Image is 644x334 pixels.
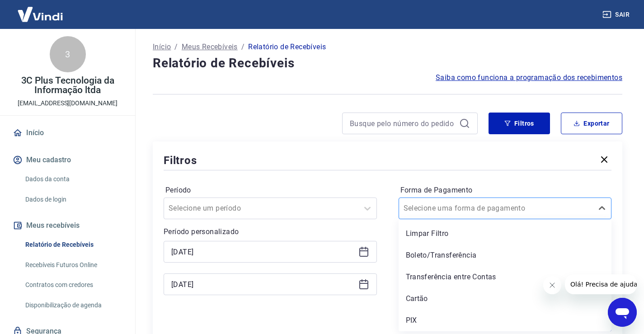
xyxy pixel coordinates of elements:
h4: Relatório de Recebíveis [153,54,622,72]
label: Período [165,185,375,196]
span: Olá! Precisa de ajuda? [5,6,76,14]
p: Relatório de Recebíveis [248,42,326,52]
p: / [174,42,178,52]
a: Relatório de Recebíveis [22,235,124,254]
iframe: Mensagem da empresa [565,274,637,294]
button: Meu cadastro [11,150,124,170]
p: [EMAIL_ADDRESS][DOMAIN_NAME] [18,99,118,108]
input: Data inicial [171,245,355,259]
div: Cartão [399,290,612,308]
div: Boleto/Transferência [399,246,612,264]
a: Saiba como funciona a programação dos recebimentos [436,72,622,83]
p: 3C Plus Tecnologia da Informação ltda [7,76,128,95]
div: 3 [50,36,86,72]
button: Filtros [489,113,550,134]
a: Dados de login [22,190,124,209]
iframe: Fechar mensagem [543,276,561,294]
a: Recebíveis Futuros Online [22,256,124,274]
label: Forma de Pagamento [400,185,610,196]
a: Dados da conta [22,170,124,188]
div: Transferência entre Contas [399,268,612,286]
a: Meus Recebíveis [182,42,238,52]
h5: Filtros [164,153,197,168]
input: Data final [171,278,355,291]
img: Vindi [11,0,70,28]
iframe: Botão para abrir a janela de mensagens [608,298,637,327]
button: Sair [601,6,633,23]
div: PIX [399,311,612,329]
button: Meus recebíveis [11,216,124,235]
a: Início [11,123,124,143]
a: Disponibilização de agenda [22,296,124,315]
p: / [241,42,244,52]
a: Contratos com credores [22,276,124,294]
a: Início [153,42,171,52]
div: Limpar Filtro [399,225,612,243]
p: Período personalizado [164,226,377,237]
input: Busque pelo número do pedido [350,117,456,130]
button: Exportar [561,113,622,134]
